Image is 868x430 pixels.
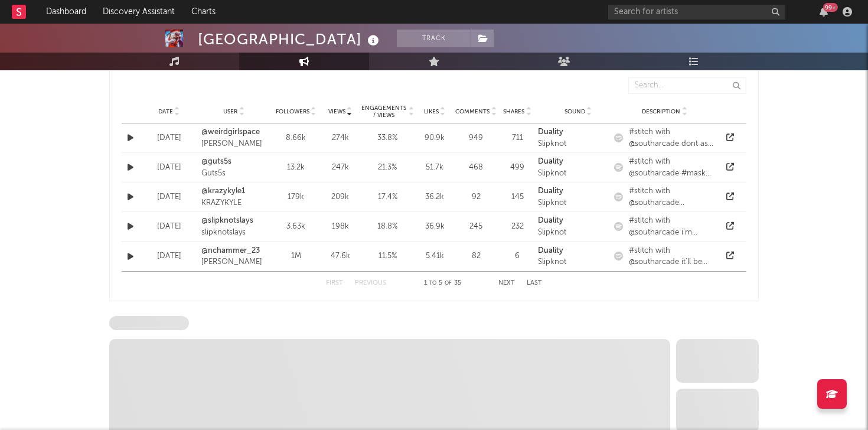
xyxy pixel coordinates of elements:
[629,245,714,268] div: #stitch with @southarcade it’ll be my 13th reason #slipknot #metal #rock
[820,7,828,17] button: 99+
[538,217,563,224] strong: Duality
[420,162,449,174] div: 51.7k
[420,132,449,144] div: 90.9k
[325,132,355,144] div: 274k
[629,215,714,238] div: #stitch with @southarcade i’m funny #slipknot #slipknotfans #slipknotmerch #duality #minecraft #i...
[223,108,237,115] span: User
[361,132,414,144] div: 33.8 %
[498,280,515,286] button: Next
[109,316,189,330] span: TikTok Followers
[823,3,838,12] div: 99 +
[201,168,266,180] div: Guts5s
[201,256,266,268] div: [PERSON_NAME]
[201,156,266,168] a: @guts5s
[420,191,449,203] div: 36.2k
[502,162,532,174] div: 499
[272,250,319,262] div: 1M
[538,158,563,165] strong: Duality
[361,221,414,233] div: 18.8 %
[328,108,345,115] span: Views
[628,77,746,94] input: Search...
[410,276,475,291] div: 1 5 35
[538,245,566,268] a: DualitySlipknot
[424,108,439,115] span: Likes
[361,250,414,262] div: 11.5 %
[201,245,266,257] a: @nchammer_23
[142,132,195,144] div: [DATE]
[445,281,452,286] span: of
[455,108,490,115] span: Comments
[527,280,542,286] button: Last
[397,30,471,47] button: Track
[325,250,355,262] div: 47.6k
[538,227,566,239] div: Slipknot
[502,250,532,262] div: 6
[142,250,195,262] div: [DATE]
[325,221,355,233] div: 198k
[642,108,680,115] span: Description
[325,162,355,174] div: 247k
[538,138,566,150] div: Slipknot
[272,191,319,203] div: 179k
[272,162,319,174] div: 13.2k
[142,221,195,233] div: [DATE]
[538,126,566,149] a: DualitySlipknot
[455,162,497,174] div: 468
[455,132,497,144] div: 949
[502,191,532,203] div: 145
[325,191,355,203] div: 209k
[201,197,266,209] div: KRAZYKYLE
[629,156,714,179] div: #stitch with @southarcade #mask #maskup #masks #slipknot #eyes #red #facepaint #guts5s
[355,280,386,286] button: Previous
[276,108,309,115] span: Followers
[538,256,566,268] div: Slipknot
[201,126,266,138] a: @weirdgirlspace
[201,215,266,227] a: @slipknotslays
[201,227,266,239] div: slipknotslays
[538,168,566,180] div: Slipknot
[502,221,532,233] div: 232
[142,191,195,203] div: [DATE]
[201,138,266,150] div: [PERSON_NAME]
[361,191,414,203] div: 17.4 %
[272,132,319,144] div: 8.66k
[629,126,714,149] div: #stitch with @southarcade dont ask for an apology video #fyp
[272,221,319,233] div: 3.63k
[538,247,563,255] strong: Duality
[420,221,449,233] div: 36.9k
[538,197,566,209] div: Slipknot
[538,215,566,238] a: DualitySlipknot
[326,280,343,286] button: First
[158,108,173,115] span: Date
[608,5,785,19] input: Search for artists
[455,191,497,203] div: 92
[629,185,714,209] div: #stitch with @southarcade #myfollowersarealwaysamazing #krazykyle #FomotionalFinds #viral
[564,108,585,115] span: Sound
[420,250,449,262] div: 5.41k
[142,162,195,174] div: [DATE]
[538,128,563,136] strong: Duality
[503,108,524,115] span: Shares
[198,30,382,49] div: [GEOGRAPHIC_DATA]
[538,185,566,209] a: DualitySlipknot
[361,105,407,119] span: Engagements / Views
[538,187,563,195] strong: Duality
[538,156,566,179] a: DualitySlipknot
[361,162,414,174] div: 21.3 %
[429,281,436,286] span: to
[455,250,497,262] div: 82
[455,221,497,233] div: 245
[502,132,532,144] div: 711
[201,185,266,197] a: @krazykyle1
